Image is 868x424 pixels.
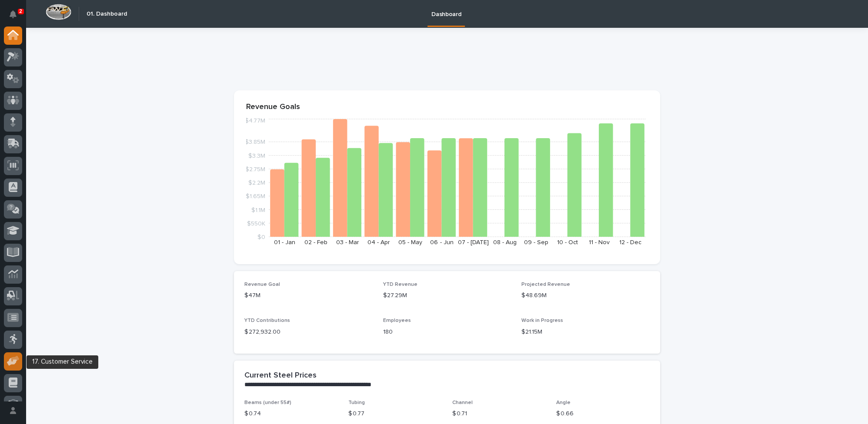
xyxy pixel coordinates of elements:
tspan: $3.85M [245,139,265,146]
span: Employees [383,318,411,323]
span: Angle [556,400,571,405]
text: 03 - Mar [336,239,359,245]
span: Projected Revenue [521,282,570,287]
p: $47M [244,291,373,300]
text: 04 - Apr [367,239,390,245]
span: YTD Revenue [383,282,417,287]
text: 10 - Oct [557,239,578,245]
tspan: $1.65M [246,194,265,200]
span: Beams (under 55#) [244,400,291,405]
tspan: $4.77M [245,118,265,124]
span: Channel [452,400,473,405]
h2: 01. Dashboard [87,10,127,18]
tspan: $3.3M [248,153,265,159]
text: 11 - Nov [589,239,610,245]
span: Tubing [348,400,365,405]
span: YTD Contributions [244,318,290,323]
p: 2 [19,8,22,14]
p: $ 0.71 [452,409,546,418]
p: $48.69M [521,291,650,300]
div: Notifications2 [11,10,22,24]
text: 01 - Jan [274,239,295,245]
text: 07 - [DATE] [458,239,489,245]
text: 05 - May [398,239,422,245]
p: Revenue Goals [246,103,648,112]
tspan: $0 [257,234,265,240]
p: $ 0.74 [244,409,338,418]
p: $ 0.66 [556,409,650,418]
text: 12 - Dec [619,239,641,245]
text: 06 - Jun [430,239,453,245]
span: Revenue Goal [244,282,280,287]
tspan: $2.75M [245,166,265,172]
span: Work in Progress [521,318,563,323]
p: $21.15M [521,328,650,337]
tspan: $550K [247,221,265,227]
img: Workspace Logo [46,4,71,20]
text: 08 - Aug [493,239,517,245]
text: 09 - Sep [524,239,548,245]
h2: Current Steel Prices [244,371,317,381]
tspan: $2.2M [248,180,265,186]
p: $ 0.77 [348,409,442,418]
p: 180 [383,328,511,337]
text: 02 - Feb [304,239,327,245]
p: $ 272,932.00 [244,328,373,337]
tspan: $1.1M [251,207,265,213]
p: $27.29M [383,291,511,300]
button: Notifications [4,5,22,23]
